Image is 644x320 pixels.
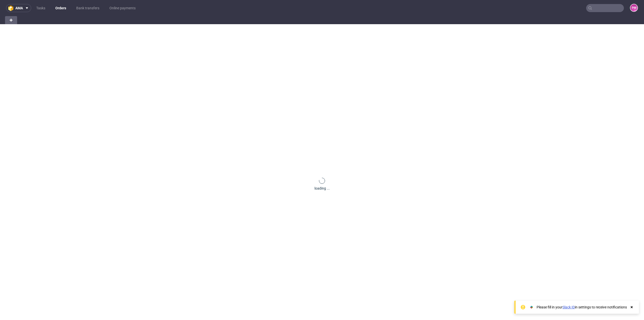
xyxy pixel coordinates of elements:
a: Slack ID [562,305,575,309]
span: ama [15,6,23,10]
a: Tasks [33,4,48,12]
img: logo [8,5,15,11]
div: Please fill in your in settings to receive notifications [537,305,627,310]
a: Online payments [106,4,139,12]
a: Orders [52,4,69,12]
button: ama [6,4,31,12]
a: Bank transfers [73,4,102,12]
figcaption: PM [630,4,637,11]
div: loading ... [314,186,330,191]
img: Slack [529,305,534,310]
